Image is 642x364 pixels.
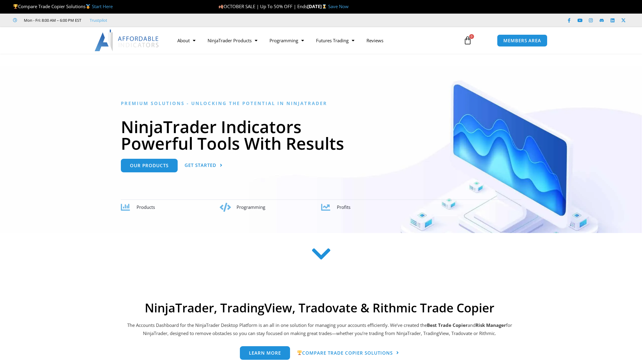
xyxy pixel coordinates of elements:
p: The Accounts Dashboard for the NinjaTrader Desktop Platform is an all in one solution for managin... [126,321,513,338]
h1: NinjaTrader Indicators Powerful Tools With Results [121,118,521,152]
a: Programming [263,34,310,47]
span: Programming [237,204,265,210]
img: 🏆 [297,350,302,355]
span: Our Products [130,163,169,168]
span: Compare Trade Copier Solutions [297,350,393,355]
span: Products [137,204,155,210]
img: 🥇 [86,4,90,9]
span: Learn more [249,351,281,355]
a: About [171,34,202,47]
span: MEMBERS AREA [503,38,541,43]
span: OCTOBER SALE | Up To 50% OFF | Ends [218,3,307,9]
a: Futures Trading [310,34,360,47]
a: Start Here [92,3,113,9]
b: Best Trade Copier [427,322,468,328]
span: Mon - Fri: 8:00 AM – 6:00 PM EST [22,17,81,24]
a: 🏆Compare Trade Copier Solutions [297,346,399,360]
span: 0 [469,34,474,39]
strong: Risk Manager [476,322,506,328]
a: Learn more [240,346,290,360]
a: Get Started [185,159,223,172]
span: Compare Trade Copier Solutions [13,3,113,9]
span: Get Started [185,163,216,168]
strong: [DATE] [307,3,328,9]
a: Reviews [360,34,389,47]
span: Profits [337,204,350,210]
img: LogoAI | Affordable Indicators – NinjaTrader [95,30,160,51]
h6: Premium Solutions - Unlocking the Potential in NinjaTrader [121,101,521,106]
a: Save Now [328,3,349,9]
a: Trustpilot [90,17,107,24]
a: Our Products [121,159,178,172]
a: MEMBERS AREA [497,34,547,47]
a: NinjaTrader Products [202,34,263,47]
img: 🍂 [219,4,223,9]
img: ⌛ [322,4,327,9]
nav: Menu [171,34,456,47]
h2: NinjaTrader, TradingView, Tradovate & Rithmic Trade Copier [126,301,513,315]
a: 0 [454,32,481,49]
img: 🏆 [13,4,18,9]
